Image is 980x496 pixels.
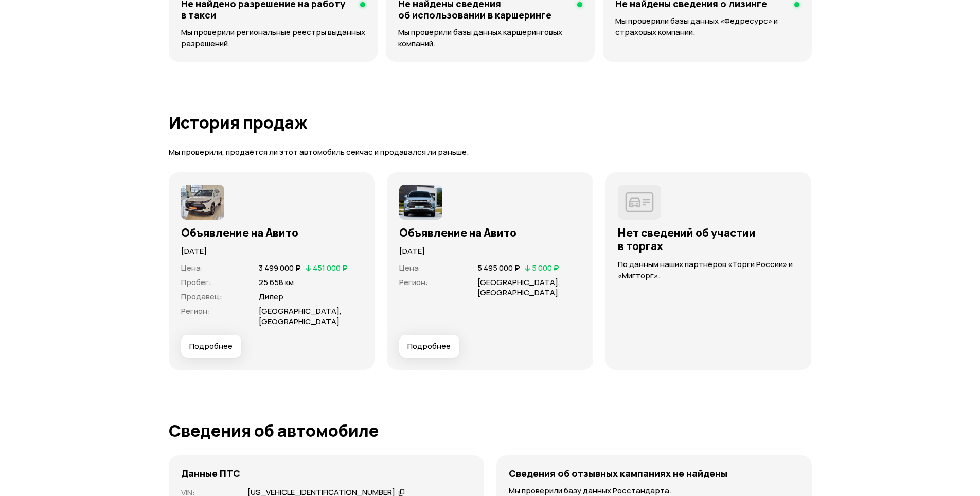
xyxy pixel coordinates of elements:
button: Подробнее [181,335,241,358]
span: Дилер [259,291,283,302]
h4: Сведения об отзывных кампаниях не найдены [509,468,727,479]
span: Регион : [399,277,428,288]
span: Цена : [181,262,203,273]
span: [GEOGRAPHIC_DATA], [GEOGRAPHIC_DATA] [477,277,560,298]
p: Мы проверили базы данных «Федресурс» и страховых компаний. [615,15,799,38]
h3: Объявление на Авито [181,226,363,239]
span: 3 499 000 ₽ [259,262,301,273]
p: Мы проверили, продаётся ли этот автомобиль сейчас и продавался ли раньше. [169,147,812,158]
p: [DATE] [181,245,363,257]
span: 5 495 000 ₽ [477,262,520,273]
h3: Нет сведений об участии в торгах [618,226,799,253]
button: Подробнее [399,335,459,358]
span: Регион : [181,306,210,316]
span: [GEOGRAPHIC_DATA], [GEOGRAPHIC_DATA] [259,306,342,327]
span: Пробег : [181,277,211,288]
h3: Объявление на Авито [399,226,581,239]
span: 25 658 км [259,277,294,288]
h4: Данные ПТС [181,468,240,479]
span: 5 000 ₽ [532,262,559,273]
p: По данным наших партнёров «Торги России» и «Мигторг». [618,259,799,281]
span: Подробнее [407,341,451,351]
span: 451 000 ₽ [313,262,348,273]
p: Мы проверили региональные реестры выданных разрешений. [181,27,365,49]
p: Мы проверили базы данных каршеринговых компаний. [398,27,582,49]
h1: История продаж [169,113,812,132]
span: Цена : [399,262,421,273]
span: Подробнее [189,341,233,351]
h1: Сведения об автомобиле [169,421,812,440]
span: Продавец : [181,291,222,302]
p: [DATE] [399,245,581,257]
